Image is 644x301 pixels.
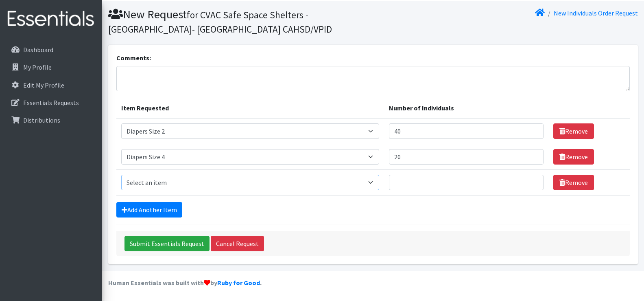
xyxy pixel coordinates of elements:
a: Edit My Profile [3,77,98,93]
a: Ruby for Good [217,279,260,287]
p: Dashboard [23,46,53,54]
a: My Profile [3,59,98,75]
a: Remove [553,123,594,139]
h1: New Request [108,7,370,35]
a: Remove [553,175,594,190]
a: Distributions [3,112,98,128]
p: Distributions [23,116,60,124]
p: Edit My Profile [23,81,64,89]
th: Number of Individuals [384,98,548,119]
img: HumanEssentials [3,5,98,33]
p: Essentials Requests [23,99,79,107]
a: New Individuals Order Request [554,9,638,17]
a: Add Another Item [116,202,182,218]
a: Essentials Requests [3,94,98,111]
small: for CVAC Safe Space Shelters - [GEOGRAPHIC_DATA]- [GEOGRAPHIC_DATA] CAHSD/VPID [108,9,332,35]
p: My Profile [23,63,52,71]
a: Dashboard [3,42,98,58]
th: Item Requested [116,98,384,119]
input: Submit Essentials Request [124,236,210,251]
a: Remove [553,149,594,165]
label: Comments: [116,53,151,63]
a: Cancel Request [211,236,264,251]
strong: Human Essentials was built with by . [108,279,262,287]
